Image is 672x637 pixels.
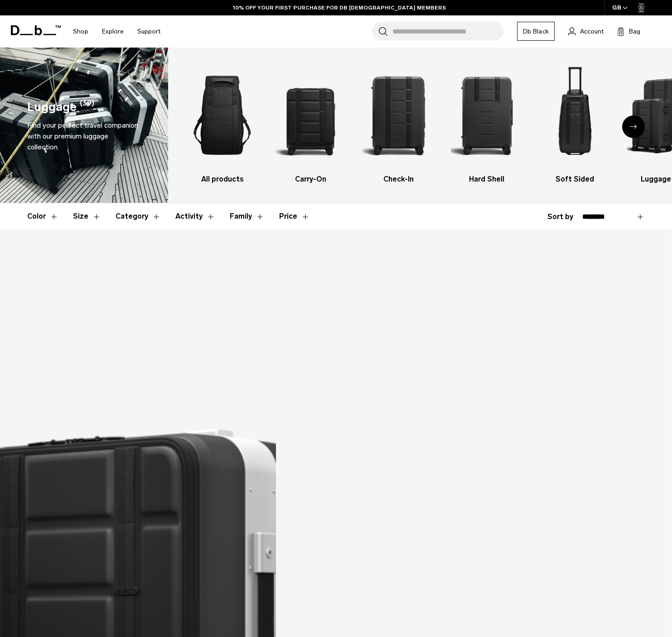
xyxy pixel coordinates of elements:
li: 4 / 6 [451,61,523,185]
a: Db Hard Shell [451,61,523,185]
button: Toggle Filter [73,203,101,230]
button: Toggle Price [279,203,310,230]
button: Toggle Filter [27,203,58,230]
li: 5 / 6 [539,61,611,185]
h3: Soft Sided [539,174,611,185]
img: Db [363,61,435,169]
span: Account [580,27,604,36]
h3: Check-In [363,174,435,185]
img: Db [274,61,347,169]
a: 10% OFF YOUR FIRST PURCHASE FOR DB [DEMOGRAPHIC_DATA] MEMBERS [233,4,446,12]
img: Db [451,61,523,169]
a: Db All products [186,61,259,185]
button: Toggle Filter [230,203,265,230]
button: Toggle Filter [116,203,161,230]
h3: Carry-On [274,174,347,185]
button: Toggle Filter [175,203,215,230]
h1: Luggage [27,98,77,116]
div: Next slide [622,115,645,138]
span: (39) [80,98,94,116]
h3: All products [186,174,259,185]
a: Db Black [517,22,555,41]
span: Bag [629,27,640,36]
a: Shop [73,15,88,48]
nav: Main Navigation [66,15,167,48]
a: Db Soft Sided [539,61,611,185]
button: Bag [617,26,640,37]
h3: Hard Shell [451,174,523,185]
li: 2 / 6 [274,61,347,185]
li: 1 / 6 [186,61,259,185]
li: 3 / 6 [363,61,435,185]
a: Support [137,15,160,48]
img: Db [539,61,611,169]
a: Db Carry-On [274,61,347,185]
img: Db [186,61,259,169]
span: Find your perfect travel companion with our premium luggage collection. [27,121,138,151]
a: Db Check-In [363,61,435,185]
a: Explore [102,15,124,48]
a: Account [568,26,604,37]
